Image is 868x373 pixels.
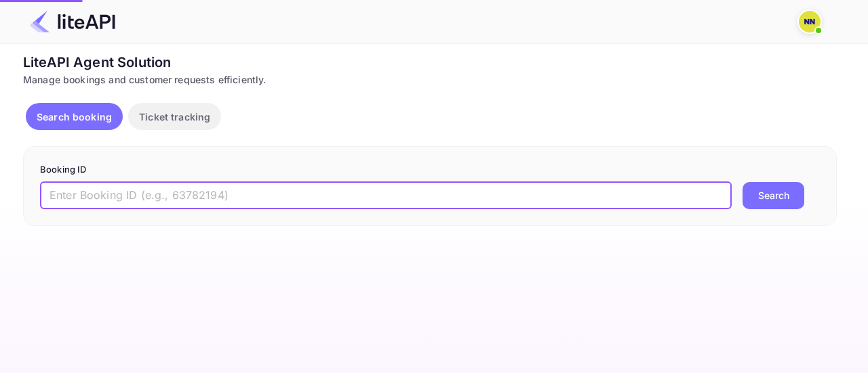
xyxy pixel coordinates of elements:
img: LiteAPI Logo [30,11,115,32]
p: Search booking [37,110,112,124]
p: Ticket tracking [139,110,210,124]
div: LiteAPI Agent Solution [23,52,837,72]
div: Manage bookings and customer requests efficiently. [23,72,837,87]
img: N/A N/A [799,11,821,32]
p: Booking ID [40,163,820,177]
input: Enter Booking ID (e.g., 63782194) [40,182,732,209]
button: Search [743,182,804,209]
